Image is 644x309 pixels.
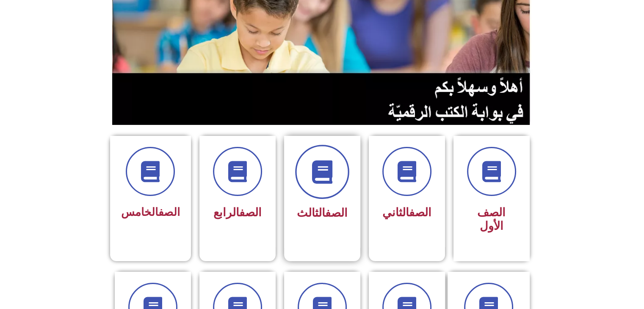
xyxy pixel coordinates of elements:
[409,206,431,219] a: الصف
[121,206,180,218] span: الخامس
[325,206,348,220] a: الصف
[213,206,262,219] span: الرابع
[158,206,180,218] a: الصف
[297,206,348,220] span: الثالث
[382,206,431,219] span: الثاني
[477,206,506,233] span: الصف الأول
[239,206,262,219] a: الصف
